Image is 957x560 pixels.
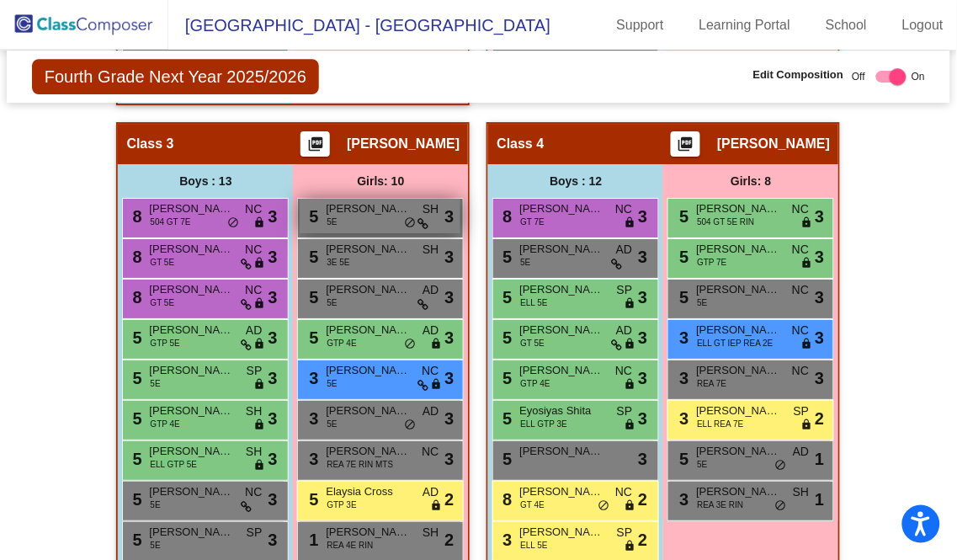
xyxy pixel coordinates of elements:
[794,403,810,420] span: SP
[815,325,824,350] span: 3
[327,458,393,471] span: REA 7E RIN MTS
[812,12,880,39] a: School
[305,248,318,266] span: 5
[519,403,603,419] span: Eyosiyas Shita
[498,328,512,347] span: 5
[617,524,633,541] span: SP
[697,377,726,390] span: REA 7E
[697,418,743,430] span: ELL REA 7E
[326,443,410,460] span: [PERSON_NAME]
[697,256,726,269] span: GTP 7E
[793,483,809,501] span: SH
[615,362,632,380] span: NC
[617,281,633,299] span: SP
[774,499,786,513] span: do_not_disturb_alt
[444,325,454,350] span: 3
[792,200,809,218] span: NC
[149,200,233,217] span: [PERSON_NAME]
[498,248,512,266] span: 5
[149,483,233,500] span: [PERSON_NAME]
[422,443,439,461] span: NC
[617,403,633,420] span: SP
[149,241,233,258] span: [PERSON_NAME]
[815,365,824,391] span: 3
[671,131,700,157] button: Print Students Details
[423,483,439,501] span: AD
[638,446,647,472] span: 3
[638,285,647,310] span: 3
[520,418,567,430] span: ELL GTP 3E
[128,288,141,307] span: 8
[326,200,410,217] span: [PERSON_NAME]
[168,12,550,39] span: [GEOGRAPHIC_DATA] - [GEOGRAPHIC_DATA]
[150,377,160,390] span: 5E
[519,483,603,500] span: [PERSON_NAME]
[253,459,265,472] span: lock
[305,328,318,347] span: 5
[889,12,957,39] a: Logout
[326,322,410,339] span: [PERSON_NAME]
[792,241,809,259] span: NC
[519,443,603,460] span: [PERSON_NAME]
[912,69,925,84] span: On
[150,337,179,349] span: GTP 5E
[638,527,647,552] span: 2
[245,241,262,259] span: NC
[624,378,635,392] span: lock
[326,483,410,500] span: Elaysia Cross
[253,297,265,311] span: lock
[305,207,318,226] span: 5
[246,403,262,420] span: SH
[520,539,547,552] span: ELL 5E
[624,338,635,351] span: lock
[430,499,442,513] span: lock
[253,338,265,351] span: lock
[519,322,603,339] span: [PERSON_NAME]
[128,207,141,226] span: 8
[696,483,780,500] span: [PERSON_NAME]
[268,204,277,229] span: 3
[444,244,454,269] span: 3
[327,539,373,552] span: REA 4E RIN
[638,204,647,229] span: 3
[32,59,319,94] span: Fourth Grade Next Year 2025/2026
[616,241,632,259] span: AD
[149,281,233,298] span: [PERSON_NAME]
[149,524,233,541] span: [PERSON_NAME]
[800,216,812,230] span: lock
[149,362,233,379] span: [PERSON_NAME]
[253,216,265,230] span: lock
[498,490,512,509] span: 8
[326,281,410,298] span: [PERSON_NAME]
[519,281,603,298] span: [PERSON_NAME]
[675,328,689,347] span: 3
[118,164,293,198] div: Boys : 13
[675,207,689,226] span: 5
[423,524,439,541] span: SH
[306,136,326,159] mat-icon: picture_as_pdf
[150,256,174,269] span: GT 5E
[430,338,442,351] span: lock
[675,490,689,509] span: 3
[444,406,454,431] span: 3
[520,337,545,349] span: GT 5E
[253,419,265,432] span: lock
[852,69,865,84] span: Off
[696,403,780,419] span: [PERSON_NAME]
[520,256,530,269] span: 5E
[519,200,603,217] span: [PERSON_NAME]
[696,241,780,258] span: [PERSON_NAME]
[697,216,754,228] span: 504 GT 5E RIN
[697,458,707,471] span: 5E
[268,527,277,552] span: 3
[444,446,454,472] span: 3
[150,458,197,471] span: ELL GTP 5E
[696,281,780,298] span: [PERSON_NAME]
[430,378,442,392] span: lock
[598,499,609,513] span: do_not_disturb_alt
[268,365,277,391] span: 3
[247,362,263,380] span: SP
[697,337,773,349] span: ELL GT IEP REA 2E
[245,281,262,299] span: NC
[149,322,233,339] span: [PERSON_NAME]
